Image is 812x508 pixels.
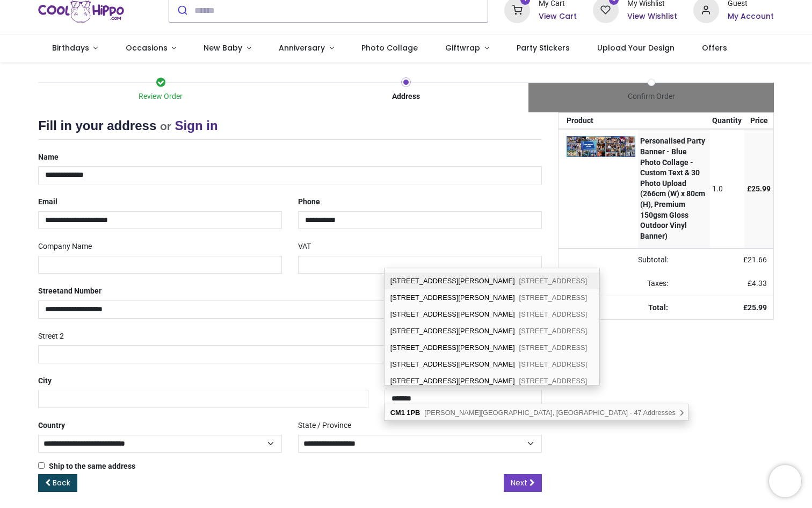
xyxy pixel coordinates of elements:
th: Product [559,113,638,129]
a: Anniversary [265,34,347,62]
a: View Wishlist [627,11,677,22]
span: Occasions [126,42,168,53]
a: Giftwrap [431,34,503,62]
div: [STREET_ADDRESS][PERSON_NAME] [385,356,599,373]
b: CM1 [390,409,405,417]
a: Occasions [112,34,190,62]
span: Party Stickers [517,42,570,53]
span: [STREET_ADDRESS] [519,310,588,318]
label: Email [38,193,57,211]
td: Taxes: [559,272,675,296]
div: Review Order [38,91,284,102]
a: Back [38,474,77,492]
span: £ [743,255,767,264]
strong: £ [743,303,767,312]
span: [STREET_ADDRESS] [519,277,588,285]
span: Upload Your Design [597,42,675,53]
img: xv4Dgb7vjambAAAAABJRU5ErkJggg== [567,136,635,156]
span: 25.99 [751,184,771,193]
div: [STREET_ADDRESS][PERSON_NAME] [385,339,599,356]
div: Address [284,91,529,102]
a: 0 [593,5,619,14]
div: 1.0 [712,184,742,195]
b: 1PB [407,409,420,417]
a: 1 [504,5,530,14]
span: [STREET_ADDRESS] [519,377,588,385]
div: [STREET_ADDRESS][PERSON_NAME] [385,273,599,289]
div: [STREET_ADDRESS][PERSON_NAME] [385,306,599,323]
a: Next [504,474,542,492]
a: Sign in [175,118,218,133]
span: Fill in your address [38,118,156,133]
span: 21.66 [748,255,767,264]
div: [STREET_ADDRESS][PERSON_NAME] [385,323,599,339]
div: address list [385,404,688,421]
span: Birthdays [52,42,89,53]
div: Confirm Order [528,91,774,102]
strong: Total: [648,303,668,312]
span: Next [511,477,527,488]
label: Name [38,148,59,167]
div: [STREET_ADDRESS][PERSON_NAME] [385,289,599,306]
strong: Personalised Party Banner - Blue Photo Collage - Custom Text & 30 Photo Upload (266cm (W) x 80cm ... [640,137,705,240]
label: Country [38,417,65,435]
div: [STREET_ADDRESS][PERSON_NAME] [385,373,599,389]
label: Company Name [38,238,92,256]
span: Anniversary [279,42,325,53]
label: Ship to the same address [38,461,135,472]
iframe: Brevo live chat [769,465,801,497]
label: VAT [298,238,311,256]
span: £ [748,279,767,288]
small: or [160,120,171,132]
label: State / Province [298,417,351,435]
span: [STREET_ADDRESS] [519,327,588,335]
th: Price [744,113,773,129]
span: Offers [702,42,727,53]
span: Giftwrap [445,42,480,53]
label: Street 2 [38,327,64,346]
span: [STREET_ADDRESS] [519,294,588,302]
a: Birthdays [38,34,112,62]
span: [STREET_ADDRESS] [519,360,588,368]
span: and Number [60,287,102,295]
div: address list [385,268,599,385]
span: [PERSON_NAME][GEOGRAPHIC_DATA], [GEOGRAPHIC_DATA] - 47 Addresses [424,409,676,417]
span: 25.99 [748,303,767,312]
label: Phone [298,193,320,211]
a: My Account [728,11,774,22]
span: [STREET_ADDRESS] [519,344,588,352]
span: New Baby [204,42,242,53]
span: Photo Collage [361,42,418,53]
label: City [38,372,52,390]
span: Back [53,477,70,488]
span: 4.33 [752,279,767,288]
input: Ship to the same address [38,462,45,469]
th: Quantity [710,113,745,129]
a: View Cart [539,11,577,22]
td: Subtotal: [559,248,675,272]
a: New Baby [190,34,265,62]
label: Street [38,282,102,300]
span: £ [747,184,771,193]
